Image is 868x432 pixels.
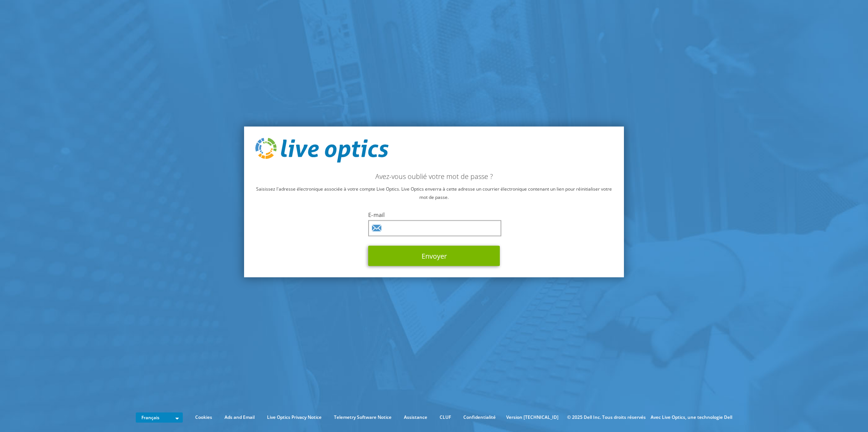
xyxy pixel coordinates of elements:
p: Saisissez l'adresse électronique associée à votre compte Live Optics. Live Optics enverra à cette... [255,185,613,201]
a: Confidentialité [458,413,501,421]
a: CLUF [434,413,457,421]
button: Envoyer [368,246,500,266]
li: Version [TECHNICAL_ID] [502,413,562,421]
a: Telemetry Software Notice [328,413,397,421]
li: © 2025 Dell Inc. Tous droits réservés [563,413,649,421]
li: Avec Live Optics, une technologie Dell [651,413,732,421]
a: Assistance [398,413,433,421]
a: Live Optics Privacy Notice [261,413,327,421]
h2: Avez-vous oublié votre mot de passe ? [255,172,613,180]
a: Ads and Email [219,413,260,421]
label: E-mail [368,211,500,218]
img: live_optics_svg.svg [255,138,388,163]
a: Cookies [190,413,218,421]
